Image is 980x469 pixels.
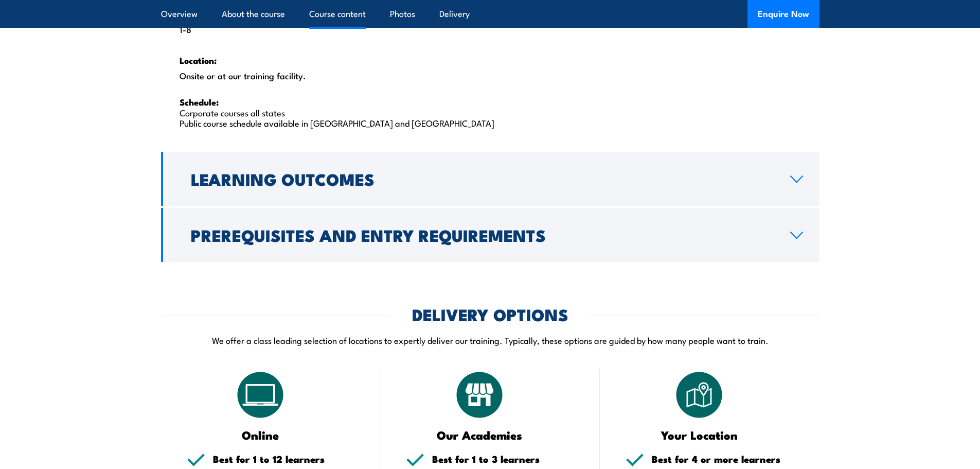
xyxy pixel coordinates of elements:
[180,54,217,67] strong: Location:
[406,429,554,441] h3: Our Academies
[652,454,794,464] h5: Best for 4 or more learners
[412,307,568,321] h2: DELIVERY OPTIONS
[191,171,774,186] h2: Learning Outcomes
[432,454,574,464] h5: Best for 1 to 3 learners
[213,454,355,464] h5: Best for 1 to 12 learners
[161,208,819,262] a: Prerequisites and Entry Requirements
[161,334,819,346] p: We offer a class leading selection of locations to expertly deliver our training. Typically, thes...
[626,429,773,441] h3: Your Location
[191,228,774,242] h2: Prerequisites and Entry Requirements
[187,429,334,441] h3: Online
[161,152,819,206] a: Learning Outcomes
[180,95,219,109] strong: Schedule:
[180,96,801,128] p: Corporate courses all states Public course schedule available in [GEOGRAPHIC_DATA] and [GEOGRAPHI...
